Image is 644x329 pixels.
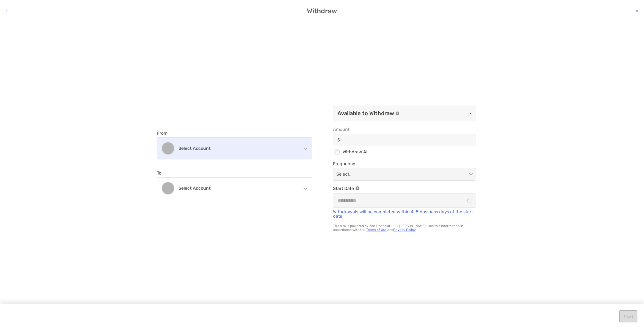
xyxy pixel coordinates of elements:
p: This site is powered by Zoe Financial, LLC. [PERSON_NAME] uses this information in accordance wit... [333,224,476,232]
div: Withdraw All [333,148,476,156]
label: To [157,170,161,176]
img: input icon [337,138,340,142]
p: - [404,110,472,117]
a: Terms of Use [366,228,387,232]
a: Privacy Policy [393,228,415,232]
span: Frequency [333,161,476,166]
h4: Select account [178,146,297,151]
span: Amount [333,127,476,132]
h3: Available to Withdraw [337,110,394,117]
p: Start Date [333,185,476,192]
label: From [157,131,167,136]
p: Withdrawals will be completed within 4-5 business days of the start date. [333,210,476,219]
h4: Select account [178,186,297,191]
img: Information Icon [356,186,359,190]
input: Amountinput icon [342,137,476,142]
